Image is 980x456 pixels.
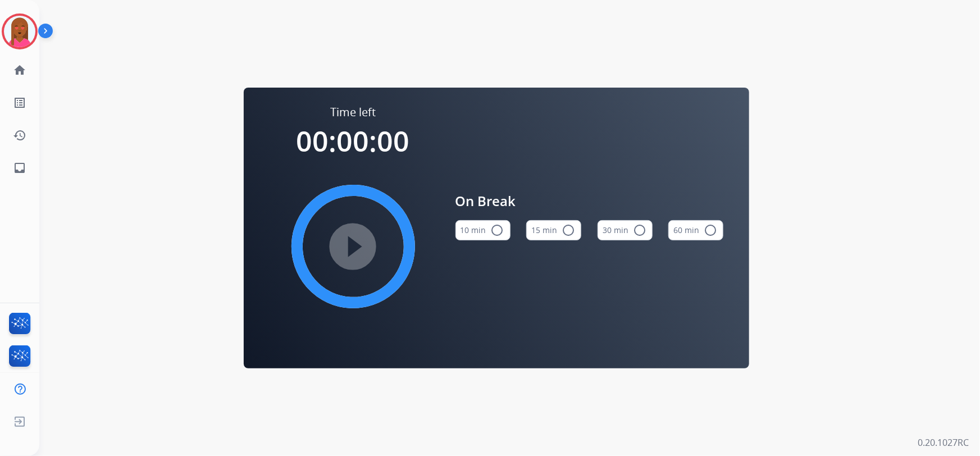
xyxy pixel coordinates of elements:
mat-icon: history [13,129,26,142]
button: 15 min [526,220,581,240]
span: On Break [455,191,724,211]
mat-icon: radio_button_unchecked [704,224,717,237]
span: Time left [330,104,376,120]
button: 60 min [668,220,723,240]
mat-icon: inbox [13,161,26,175]
mat-icon: list_alt [13,96,26,110]
mat-icon: radio_button_unchecked [562,224,575,237]
p: 0.20.1027RC [918,436,969,449]
img: avatar [4,16,35,47]
span: 00:00:00 [297,122,410,160]
mat-icon: home [13,63,26,77]
button: 30 min [598,220,653,240]
mat-icon: radio_button_unchecked [491,224,504,237]
button: 10 min [455,220,510,240]
mat-icon: radio_button_unchecked [633,224,646,237]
